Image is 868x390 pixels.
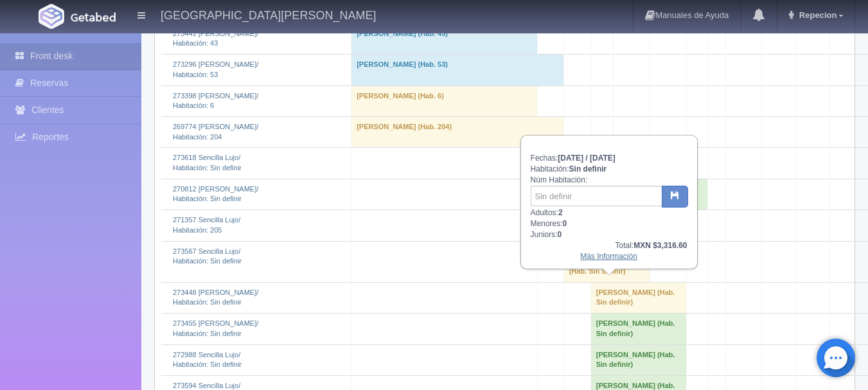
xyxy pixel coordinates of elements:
a: 273296 [PERSON_NAME]/Habitación: 53 [173,60,258,78]
td: [PERSON_NAME] (Hab. Sin definir) [590,314,686,344]
b: [DATE] / [DATE] [558,154,616,163]
a: 273618 Sencilla Lujo/Habitación: Sin definir [173,154,242,172]
b: 0 [563,219,567,228]
span: Repecion [796,10,837,20]
img: Getabed [71,12,116,22]
h4: [GEOGRAPHIC_DATA][PERSON_NAME] [161,6,376,22]
td: [PERSON_NAME] (Hab. Sin definir) [590,282,686,313]
td: [PERSON_NAME] (Hab. Sin definir) [590,344,686,375]
img: Getabed [39,4,64,29]
td: [PERSON_NAME] (Hab. 53) [351,55,564,85]
div: Fechas: Habitación: Núm Habitación: Adultos: Menores: Juniors: [522,136,696,269]
b: 2 [558,208,563,217]
a: 273448 [PERSON_NAME]/Habitación: Sin definir [173,288,258,306]
a: 270812 [PERSON_NAME]/Habitación: Sin definir [173,185,258,203]
div: Total: [531,240,687,251]
a: 273455 [PERSON_NAME]/Habitación: Sin definir [173,319,258,337]
a: 273398 [PERSON_NAME]/Habitación: 6 [173,92,258,110]
b: Sin definir [569,164,607,173]
b: MXN $3,316.60 [633,241,687,250]
a: 273567 Sencilla Lujo/Habitación: Sin definir [173,247,242,265]
input: Sin definir [531,186,662,206]
a: 269774 [PERSON_NAME]/Habitación: 204 [173,123,258,141]
b: 0 [558,230,562,239]
td: [PERSON_NAME] (Hab. 204) [351,116,564,147]
a: 272988 Sencilla Lujo/Habitación: Sin definir [173,351,242,369]
td: [PERSON_NAME] (Hab. 43) [351,23,538,54]
td: [PERSON_NAME] (Hab. 6) [351,85,538,116]
a: Más Información [580,252,637,261]
a: 271357 Sencilla Lujo/Habitación: 205 [173,216,240,234]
